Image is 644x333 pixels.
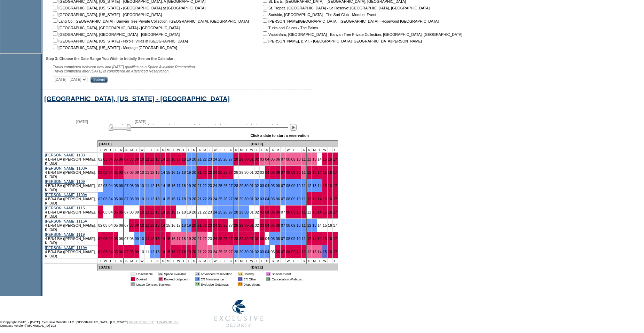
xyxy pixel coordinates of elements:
[281,184,285,188] a: 07
[270,157,275,161] a: 05
[114,170,118,175] a: 05
[161,210,165,214] a: 14
[124,197,128,201] a: 07
[265,197,269,201] a: 04
[161,237,165,241] a: 14
[297,170,301,175] a: 10
[171,157,175,161] a: 16
[114,184,118,188] a: 05
[155,170,159,175] a: 13
[307,197,311,201] a: 12
[176,184,181,188] a: 17
[312,197,316,201] a: 13
[208,184,212,188] a: 23
[45,153,85,157] a: [PERSON_NAME] 1103
[187,223,191,227] a: 19
[171,210,175,214] a: 16
[281,210,285,214] a: 07
[228,157,233,161] a: 27
[223,197,228,201] a: 26
[291,197,296,201] a: 09
[234,197,238,201] a: 28
[255,184,259,188] a: 02
[192,223,196,227] a: 20
[286,170,290,175] a: 08
[291,157,296,161] a: 09
[192,157,196,161] a: 20
[291,223,296,227] a: 09
[333,170,337,175] a: 17
[250,197,254,201] a: 01
[260,184,264,188] a: 03
[135,184,139,188] a: 09
[333,210,337,214] a: 17
[286,223,290,227] a: 08
[161,157,165,161] a: 14
[297,223,301,227] a: 10
[328,157,332,161] a: 16
[328,223,332,227] a: 16
[328,197,332,201] a: 16
[208,197,212,201] a: 23
[171,223,175,227] a: 16
[213,184,217,188] a: 24
[166,157,170,161] a: 15
[161,197,165,201] a: 14
[250,170,254,175] a: 01
[150,223,155,227] a: 12
[114,157,118,161] a: 05
[208,210,212,214] a: 23
[317,170,322,175] a: 14
[244,170,249,175] a: 30
[124,223,128,227] a: 07
[140,210,144,214] a: 10
[302,210,306,214] a: 11
[302,170,306,175] a: 11
[145,210,149,214] a: 11
[203,223,207,227] a: 22
[98,237,102,241] a: 02
[155,184,159,188] a: 13
[297,197,301,201] a: 10
[317,184,322,188] a: 14
[213,157,217,161] a: 24
[260,210,264,214] a: 03
[155,223,159,227] a: 13
[109,170,113,175] a: 04
[98,223,102,227] a: 02
[307,223,311,227] a: 12
[145,157,149,161] a: 11
[234,223,238,227] a: 28
[129,210,134,214] a: 08
[276,197,280,201] a: 06
[218,223,222,227] a: 25
[228,184,233,188] a: 27
[307,210,311,214] a: 12
[281,170,285,175] a: 07
[307,184,311,188] a: 12
[166,197,170,201] a: 15
[124,210,128,214] a: 07
[276,184,280,188] a: 06
[166,170,170,175] a: 15
[161,170,165,175] a: 14
[270,184,275,188] a: 05
[145,197,149,201] a: 11
[119,157,123,161] a: 06
[187,170,191,175] a: 19
[270,170,275,175] a: 05
[176,210,181,214] a: 17
[187,184,191,188] a: 19
[187,197,191,201] a: 19
[155,210,159,214] a: 13
[223,157,228,161] a: 26
[323,184,327,188] a: 15
[312,210,316,214] a: 13
[145,223,149,227] a: 11
[213,223,217,227] a: 24
[98,170,102,175] a: 02
[161,223,165,227] a: 14
[208,157,212,161] a: 23
[260,170,264,175] a: 03
[119,210,123,214] a: 06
